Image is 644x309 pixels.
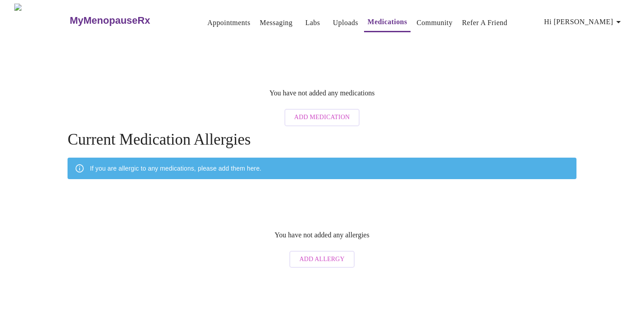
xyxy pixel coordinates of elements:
a: Labs [305,17,320,29]
button: Labs [298,14,327,32]
a: Uploads [333,17,358,29]
a: Appointments [208,17,250,29]
span: Hi [PERSON_NAME] [544,16,624,28]
h4: Current Medication Allergies [68,131,576,149]
a: Messaging [260,17,292,29]
div: If you are allergic to any medications, please add them here. [90,160,261,176]
p: You have not added any medications [269,89,374,97]
a: Medications [368,16,407,28]
button: Hi [PERSON_NAME] [541,13,627,31]
button: Refer a Friend [458,14,511,32]
span: Add Allergy [299,254,344,265]
button: Uploads [329,14,362,32]
button: Medications [364,13,411,32]
button: Appointments [204,14,254,32]
p: You have not added any allergies [275,231,369,239]
a: MyMenopauseRx [68,5,186,36]
button: Community [413,14,456,32]
a: Refer a Friend [462,17,508,29]
a: Community [416,17,453,29]
button: Add Allergy [289,251,354,268]
button: Messaging [256,14,296,32]
button: Add Medication [284,109,360,126]
span: Add Medication [294,112,350,123]
h3: MyMenopauseRx [70,15,150,26]
img: MyMenopauseRx Logo [14,4,68,37]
